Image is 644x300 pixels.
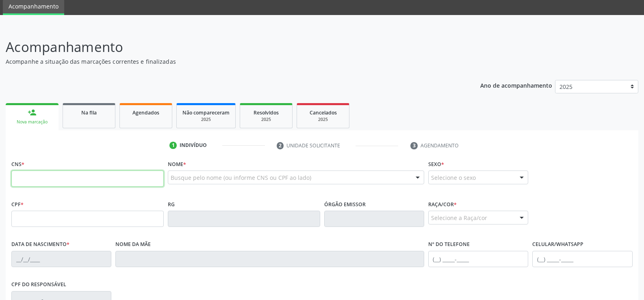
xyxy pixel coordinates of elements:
[11,251,111,267] input: __/__/____
[428,251,528,267] input: (__) _____-_____
[303,117,343,123] div: 2025
[115,238,151,251] label: Nome da mãe
[246,117,286,123] div: 2025
[171,173,311,182] span: Busque pelo nome (ou informe CNS ou CPF ao lado)
[28,108,37,117] div: person_add
[532,238,583,251] label: Celular/WhatsApp
[428,198,457,211] label: Raça/cor
[6,37,449,57] p: Acompanhamento
[81,109,97,116] span: Na fila
[431,214,487,222] span: Selecione a Raça/cor
[11,198,24,211] label: CPF
[169,142,177,149] div: 1
[168,158,186,171] label: Nome
[324,198,366,211] label: Órgão emissor
[11,119,53,125] div: Nova marcação
[480,80,552,90] p: Ano de acompanhamento
[310,109,337,116] span: Cancelados
[254,109,279,116] span: Resolvidos
[168,198,175,211] label: RG
[428,238,470,251] label: Nº do Telefone
[6,57,449,66] p: Acompanhe a situação das marcações correntes e finalizadas
[431,173,476,182] span: Selecione o sexo
[11,238,69,251] label: Data de nascimento
[428,158,444,171] label: Sexo
[532,251,632,267] input: (__) _____-_____
[132,109,159,116] span: Agendados
[180,142,207,149] div: Indivíduo
[182,109,230,116] span: Não compareceram
[11,278,66,291] label: CPF do responsável
[11,158,24,171] label: CNS
[182,117,230,123] div: 2025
